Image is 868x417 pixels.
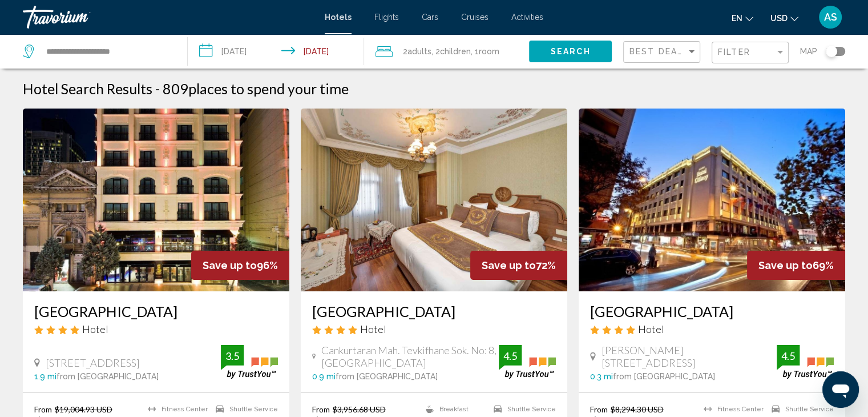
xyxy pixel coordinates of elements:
div: 96% [191,251,289,280]
span: Adults [407,47,431,56]
img: Hotel image [23,109,289,291]
button: User Menu [815,5,845,29]
li: Shuttle Service [210,404,278,414]
span: Save up to [758,259,813,271]
li: Shuttle Service [766,404,834,414]
div: 3.5 [221,349,244,363]
h1: Hotel Search Results [23,80,152,97]
span: From [312,404,330,414]
a: Travorium [23,6,313,29]
li: Fitness Center [142,404,210,414]
span: from [GEOGRAPHIC_DATA] [613,372,715,381]
a: [GEOGRAPHIC_DATA] [312,303,556,320]
img: Hotel image [301,109,567,291]
div: 4 star Hotel [590,323,834,335]
span: Hotel [82,323,108,335]
div: 72% [470,251,567,280]
span: From [590,404,608,414]
li: Fitness Center [698,404,766,414]
span: 2 [403,43,431,59]
h2: 809 [163,80,349,97]
del: $3,956.68 USD [333,404,386,414]
div: 4 star Hotel [34,323,278,335]
span: 1.9 mi [34,372,56,381]
img: Hotel image [579,109,845,291]
span: Filter [718,47,750,57]
span: Best Deals [629,47,689,56]
span: Room [479,47,499,56]
span: from [GEOGRAPHIC_DATA] [336,372,438,381]
span: Children [440,47,471,56]
img: trustyou-badge.svg [499,345,556,379]
button: Travelers: 2 adults, 2 children [364,34,529,69]
button: Toggle map [817,46,845,57]
span: Save up to [203,259,257,271]
span: [STREET_ADDRESS] [46,356,140,369]
span: Map [800,43,817,59]
span: , 2 [431,43,471,59]
div: 4 star Hotel [312,323,556,335]
span: Save up to [482,259,536,271]
a: Cars [422,13,438,22]
img: trustyou-badge.svg [221,345,278,379]
div: 4.5 [499,349,522,363]
button: Check-in date: Jul 5, 2026 Check-out date: Jul 12, 2026 [188,34,364,69]
button: Search [529,41,612,62]
button: Change currency [770,10,798,26]
del: $8,294.30 USD [611,404,664,414]
span: - [155,80,160,97]
span: 0.3 mi [590,372,613,381]
a: [GEOGRAPHIC_DATA] [590,303,834,320]
li: Shuttle Service [488,404,556,414]
span: en [732,14,742,23]
span: Hotel [360,323,386,335]
button: Change language [732,10,753,26]
a: Hotels [325,13,352,22]
span: From [34,404,52,414]
mat-select: Sort by [629,47,697,57]
a: Flights [374,13,399,22]
a: Cruises [461,13,488,22]
span: places to spend your time [188,80,349,97]
span: [PERSON_NAME][STREET_ADDRESS] [601,344,777,369]
img: trustyou-badge.svg [777,345,834,379]
span: Cankurtaran Mah. Tevkifhane Sok. No: 8, [GEOGRAPHIC_DATA] [321,344,499,369]
span: 0.9 mi [312,372,336,381]
span: AS [824,11,837,23]
del: $19,004.93 USD [55,404,112,414]
a: Activities [511,13,543,22]
a: [GEOGRAPHIC_DATA] [34,303,278,320]
span: Hotel [638,323,664,335]
iframe: Кнопка запуска окна обмена сообщениями [822,371,859,408]
button: Filter [712,41,789,65]
span: Search [551,47,591,57]
div: 69% [747,251,845,280]
span: USD [770,14,788,23]
span: , 1 [471,43,499,59]
div: 4.5 [777,349,800,363]
span: from [GEOGRAPHIC_DATA] [56,372,159,381]
li: Breakfast [420,404,488,414]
